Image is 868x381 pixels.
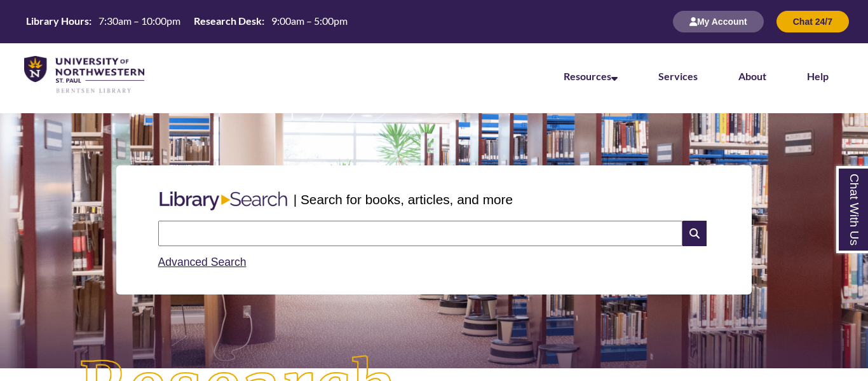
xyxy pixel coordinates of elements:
button: Chat 24/7 [776,11,849,32]
a: About [738,70,766,82]
a: Advanced Search [158,256,247,268]
span: 7:30am – 10:00pm [98,15,180,27]
img: UNWSP Library Logo [24,56,144,94]
img: Libary Search [153,186,294,216]
span: 9:00am – 5:00pm [271,15,348,27]
th: Research Desk: [189,14,266,28]
button: My Account [673,11,764,32]
th: Library Hours: [21,14,93,28]
a: Chat 24/7 [776,16,849,27]
a: Services [658,70,698,82]
i: Search [682,221,707,246]
table: Hours Today [21,14,353,28]
a: Resources [564,70,618,82]
p: | Search for books, articles, and more [294,190,513,209]
a: My Account [673,16,764,27]
a: Hours Today [21,14,353,29]
a: Help [807,70,829,82]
